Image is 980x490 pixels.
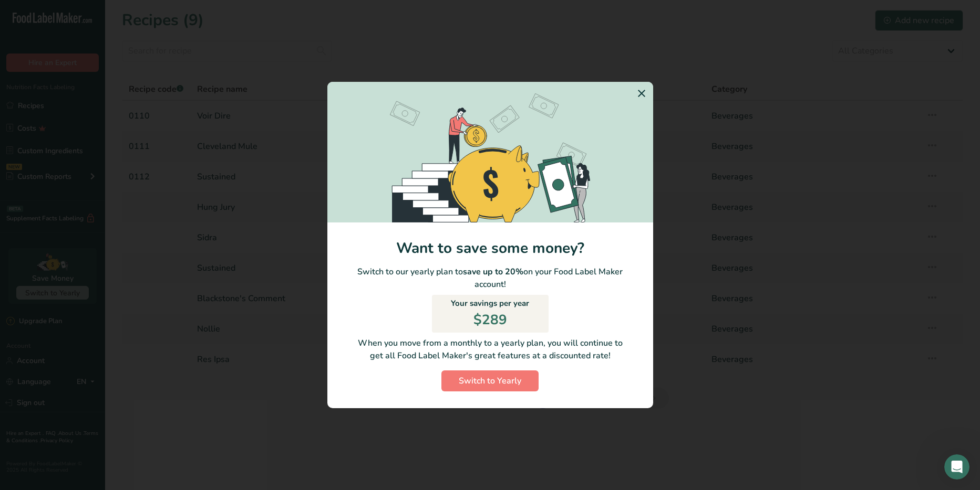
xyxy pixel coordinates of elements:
p: Your savings per year [451,297,529,310]
p: $289 [473,310,507,330]
b: save up to 20% [463,266,523,278]
p: Switch to our yearly plan to on your Food Label Maker account! [327,265,653,291]
button: Switch to Yearly [441,370,539,391]
span: Switch to Yearly [459,375,521,387]
p: When you move from a monthly to a yearly plan, you will continue to get all Food Label Maker's gr... [336,337,645,362]
iframe: Intercom live chat [944,454,969,480]
h1: Want to save some money? [327,239,653,257]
